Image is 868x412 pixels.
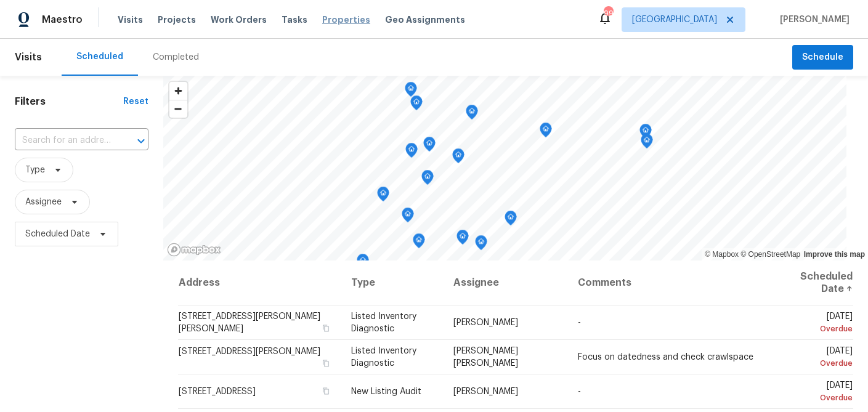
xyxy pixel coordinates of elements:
div: Map marker [641,134,653,153]
div: Map marker [639,124,652,143]
span: Listed Inventory Diagnostic [351,312,416,333]
div: Map marker [405,143,418,162]
div: Map marker [505,211,517,230]
th: Assignee [444,261,567,305]
th: Scheduled Date ↑ [771,261,853,305]
span: Visits [15,44,42,71]
button: Open [132,132,150,150]
span: Scheduled Date [25,228,90,240]
button: Zoom out [169,100,187,118]
span: Projects [158,14,196,26]
span: [PERSON_NAME] [775,14,850,26]
span: [PERSON_NAME] [453,318,518,327]
div: Map marker [413,233,425,252]
a: OpenStreetMap [740,250,800,259]
span: Work Orders [211,14,267,26]
button: Copy Address [320,358,331,369]
span: [GEOGRAPHIC_DATA] [632,14,717,26]
span: Geo Assignments [385,14,465,26]
span: Zoom out [169,100,187,118]
span: - [578,387,581,396]
th: Comments [568,261,771,305]
th: Address [178,261,341,305]
h1: Filters [15,95,123,108]
span: [STREET_ADDRESS][PERSON_NAME] [179,347,320,356]
button: Schedule [792,45,853,70]
div: Overdue [781,323,853,335]
div: Overdue [781,357,853,370]
span: Focus on datedness and check crawlspace [578,353,753,362]
div: Reset [123,95,148,108]
span: New Listing Audit [351,387,421,396]
canvas: Map [163,76,846,261]
div: Map marker [405,82,417,101]
div: Map marker [423,137,436,156]
div: Map marker [452,148,464,168]
a: Mapbox [705,250,739,259]
span: Properties [322,14,370,26]
span: [PERSON_NAME] [453,387,518,396]
div: Map marker [357,254,369,273]
button: Zoom in [169,82,187,100]
div: Map marker [466,105,478,124]
button: Copy Address [320,323,331,334]
div: 99 [604,7,612,20]
span: Schedule [802,50,843,65]
div: Map marker [377,187,389,206]
th: Type [341,261,444,305]
div: Map marker [456,230,469,249]
span: [DATE] [781,381,853,404]
span: [DATE] [781,347,853,370]
span: [PERSON_NAME] [PERSON_NAME] [453,347,518,368]
input: Search for an address... [15,131,114,150]
div: Scheduled [76,50,123,63]
button: Copy Address [320,386,331,397]
span: [STREET_ADDRESS] [179,387,256,396]
span: Visits [118,14,143,26]
div: Map marker [410,95,423,115]
span: Tasks [282,15,307,24]
span: [STREET_ADDRESS][PERSON_NAME][PERSON_NAME] [179,312,320,333]
div: Map marker [540,123,552,142]
span: Listed Inventory Diagnostic [351,347,416,368]
span: [DATE] [781,312,853,335]
span: Assignee [25,196,62,208]
span: Type [25,164,45,176]
a: Mapbox homepage [167,243,221,257]
div: Map marker [475,235,487,254]
span: Maestro [42,14,83,26]
div: Map marker [402,208,414,227]
div: Map marker [421,170,434,189]
a: Improve this map [804,250,865,259]
div: Completed [153,51,199,63]
span: - [578,318,581,327]
div: Overdue [781,392,853,404]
